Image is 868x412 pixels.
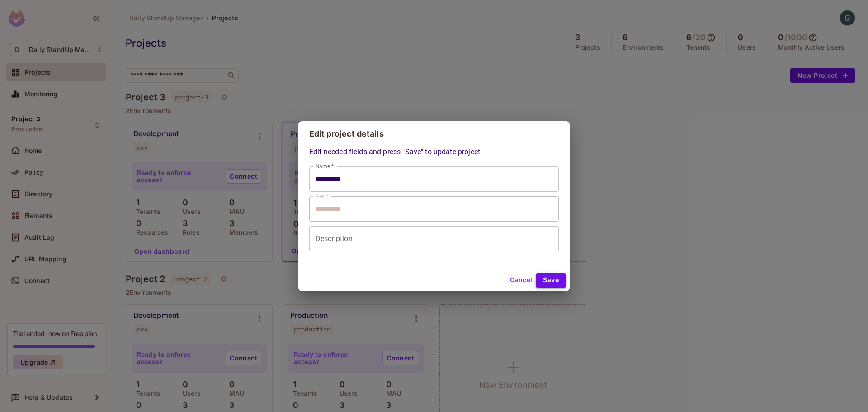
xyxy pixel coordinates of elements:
div: Edit needed fields and press "Save" to update project [309,147,559,251]
label: Key * [316,192,328,200]
h2: Edit project details [298,121,570,147]
button: Cancel [506,273,536,288]
label: Name * [316,162,334,170]
button: Save [536,273,566,288]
